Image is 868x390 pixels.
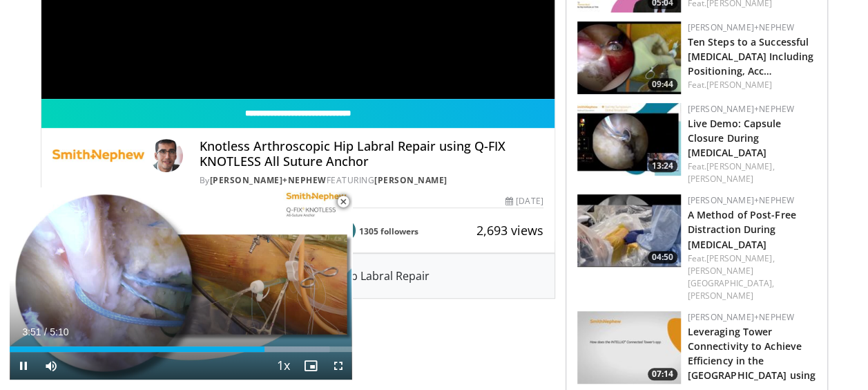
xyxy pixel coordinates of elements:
video-js: Video Player [10,187,352,380]
a: [PERSON_NAME] [688,290,753,301]
img: 2e9f495f-3407-450b-907a-1621d4a8ce61.150x105_q85_crop-smart_upscale.jpg [577,21,681,94]
button: Mute [37,352,65,380]
img: Smith+Nephew [52,139,144,172]
a: [PERSON_NAME] [374,174,447,186]
div: [DATE] [505,195,543,207]
span: 3:51 [22,326,41,337]
span: 09:44 [648,78,677,91]
a: 1305 followers [359,225,418,237]
img: 446fef76-ed94-4549-b095-44d2292a79d8.150x105_q85_crop-smart_upscale.jpg [577,103,681,176]
span: 5:10 [50,326,68,337]
a: A Method of Post-Free Distraction During [MEDICAL_DATA] [688,208,796,250]
span: 04:50 [648,251,677,263]
a: [PERSON_NAME] [706,79,772,91]
button: Playback Rate [269,352,297,380]
button: Pause [10,352,37,380]
div: Feat. [688,160,816,185]
span: 2,693 views [476,222,543,239]
a: [PERSON_NAME]+Nephew [688,21,794,33]
span: 07:14 [648,368,677,380]
a: 13:24 [577,103,681,176]
a: 09:44 [577,21,681,94]
a: [PERSON_NAME][GEOGRAPHIC_DATA], [688,265,775,289]
span: / [44,326,47,337]
button: Enable picture-in-picture mode [297,352,325,380]
a: [PERSON_NAME], [706,160,774,172]
img: d47910cf-0854-46c7-a2fc-6cd8036c57e0.150x105_q85_crop-smart_upscale.jpg [577,194,681,267]
a: Live Demo: Capsule Closure During [MEDICAL_DATA] [688,117,782,159]
div: By FEATURING [200,174,543,187]
h4: Knotless Arthroscopic Hip Labral Repair using Q-FIX KNOTLESS All Suture Anchor [200,139,543,169]
a: [PERSON_NAME]+Nephew [688,194,794,206]
a: 07:14 [577,311,681,384]
button: Fullscreen [325,352,352,380]
img: 4101a802-d16a-4eb0-9417-379ed4bb465b.150x105_q85_crop-smart_upscale.jpg [577,311,681,384]
div: Feat. [688,79,816,91]
span: 13:24 [648,160,677,172]
a: [PERSON_NAME]+Nephew [210,174,327,186]
a: [PERSON_NAME] [688,173,753,185]
a: 04:50 [577,194,681,267]
button: Close [329,187,357,216]
div: Progress Bar [10,346,352,352]
a: [PERSON_NAME]+Nephew [688,103,794,115]
a: [PERSON_NAME]+Nephew [688,311,794,323]
img: Avatar [150,139,183,172]
a: Ten Steps to a Successful [MEDICAL_DATA] Including Positioning, Acc… [688,35,813,77]
a: [PERSON_NAME], [706,252,774,264]
div: Feat. [688,252,816,302]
